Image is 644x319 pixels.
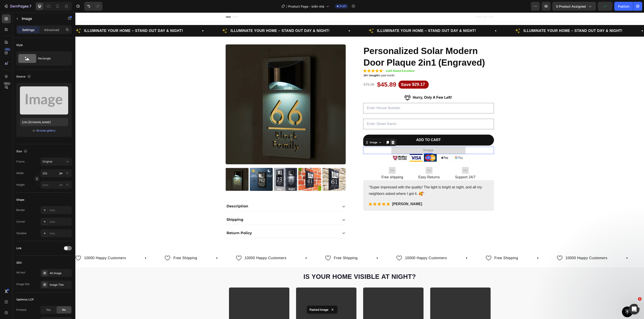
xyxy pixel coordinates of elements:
span: / [286,4,287,9]
p: Support 24/7 [380,163,400,167]
button: 7 [2,2,33,11]
p: Image [22,16,60,21]
p: Description [151,192,173,196]
img: gempages_552473826026325112-971340c8-fcec-480f-99e9-27892f6f73fe.png [411,243,416,248]
span: Yes [46,308,51,312]
img: gempages_552473826026325112-971340c8-fcec-480f-99e9-27892f6f73fe.png [161,243,166,248]
iframe: Design area [75,13,644,319]
button: Publish [614,2,633,11]
img: 512x512 [314,154,320,161]
div: Source [16,74,32,80]
input: px% [40,169,72,177]
img: gempages_552473826026325112-971340c8-fcec-480f-99e9-27892f6f73fe.png [321,243,326,248]
div: % [66,183,69,187]
span: Original [42,160,52,164]
p: Shipping [151,205,168,210]
div: 450 [4,48,11,51]
p: Free Shipping [98,243,122,248]
img: https://cdn.shopify.com/s/files/1/0658/8334/0965/files/nhmanhinh2025-01-12luc10.52.00.png?v=17366... [150,32,270,152]
p: 10000 Happy Customers [330,243,371,248]
img: preview-image [20,86,68,115]
h1: Personalized Solar Modern Door Plaque 2in1 (Engraved) [288,32,419,56]
img: 512x512 [387,154,393,161]
div: Alt Image [50,271,71,275]
button: px [65,171,70,176]
p: Settings [22,27,35,32]
div: Alt text [16,271,25,275]
input: https://example.com/image.jpg [20,118,68,126]
div: Optimize LCP [16,298,34,302]
strong: ILLUMINATE YOUR HOME – STAND OUT DAY & NIGHT! [302,16,401,20]
div: Publish [618,4,629,9]
img: 512x512 [350,154,357,161]
button: % [58,171,64,176]
strong: IS YOUR HOME VISIBLE AT NIGHT? [228,259,341,268]
div: Size [16,148,28,154]
p: [PERSON_NAME] [317,189,347,194]
div: $45.89 [301,68,321,77]
div: $29.17 [336,69,350,75]
strong: ILLUMINATE YOUR HOME – STAND OUT DAY & NIGHT! [448,16,547,20]
div: Beta [3,82,11,85]
p: Free shipping [306,163,328,167]
p: Free Shipping [419,243,443,248]
div: Image [293,128,303,132]
div: Save [325,69,336,76]
img: Alt Image [329,82,335,88]
span: or [33,128,35,133]
input: Enter Street Name [288,106,419,117]
label: Height [16,183,25,187]
img: gempages_552473826026325112-c6a79fd4-ced9-4546-8800-9c56e1a68e53.png [147,16,152,21]
div: Border [16,208,25,212]
p: Hurry, Only A Few Left! [337,82,377,88]
div: $75.06 [288,69,300,75]
p: “Super impressed with the quality! The light is bright at night, and all my neighbors asked where... [294,172,413,185]
img: gempages_552473826026325112-971340c8-fcec-480f-99e9-27892f6f73fe.png [482,243,487,248]
strong: 4.8/5 Rated Excellent [311,56,339,60]
img: gempages_552473826026325112-c6a79fd4-ced9-4546-8800-9c56e1a68e53.png [440,16,445,21]
p: Advanced [44,27,59,32]
div: Image Title [50,283,71,287]
img: gempages_552473826026325112-971340c8-fcec-480f-99e9-27892f6f73fe.png [89,243,95,248]
span: Product Page - biển nhà [288,4,324,9]
img: Alt Image [316,142,390,149]
div: Undo/Redo [84,2,102,11]
strong: 1K+ bought [288,61,303,65]
p: 10000 Happy Customers [490,243,532,248]
div: Shadow [16,231,27,235]
span: 0 product assigned [556,4,586,9]
p: 10000 Happy Customers [169,243,211,248]
div: Preload [16,308,26,312]
div: Add... [50,208,71,212]
div: Shape [16,198,24,202]
span: in past month [288,61,319,65]
div: 0 [351,143,355,147]
div: Add to cart [341,125,365,130]
div: px [59,183,63,187]
div: Link [16,246,22,250]
img: Alt Image [316,134,390,142]
button: % [58,182,64,188]
img: gempages_552473826026325112-971340c8-fcec-480f-99e9-27892f6f73fe.png [250,243,255,248]
p: 10000 Happy Customers [9,243,51,248]
div: Add... [50,231,71,236]
button: 0 product assigned [552,2,596,11]
p: Pasted Image [309,307,328,312]
div: Image title [16,282,30,286]
div: Rectangle [38,53,65,64]
span: Draft [339,4,346,8]
div: Add... [50,220,71,224]
div: Style [16,43,23,47]
strong: ILLUMINATE YOUR HOME – STAND OUT DAY & NIGHT! [155,16,254,20]
span: 2 [638,297,642,301]
div: px [59,171,63,175]
input: Enter House Number [288,90,419,101]
p: Free Shipping [258,243,282,248]
button: Browse gallery [36,128,56,133]
p: Easy Returns [343,163,364,167]
button: Add to cart [288,122,419,133]
p: Return Policy [151,218,177,223]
